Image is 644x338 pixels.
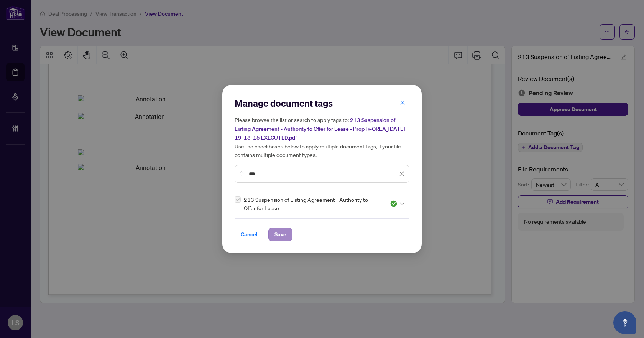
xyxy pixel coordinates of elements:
[274,228,286,241] span: Save
[390,200,404,208] span: Approved
[390,200,398,208] img: status
[400,100,405,106] span: close
[613,311,636,334] button: Open asap
[244,195,381,212] span: 213 Suspension of Listing Agreement - Authority to Offer for Lease
[241,228,258,241] span: Cancel
[235,228,264,241] button: Cancel
[235,97,409,109] h2: Manage document tags
[235,117,405,141] span: 213 Suspension of Listing Agreement - Authority to Offer for Lease - PropTx-OREA_[DATE] 19_18_15 ...
[235,115,409,159] h5: Please browse the list or search to apply tags to: Use the checkboxes below to apply multiple doc...
[268,228,292,241] button: Save
[399,171,404,176] span: close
